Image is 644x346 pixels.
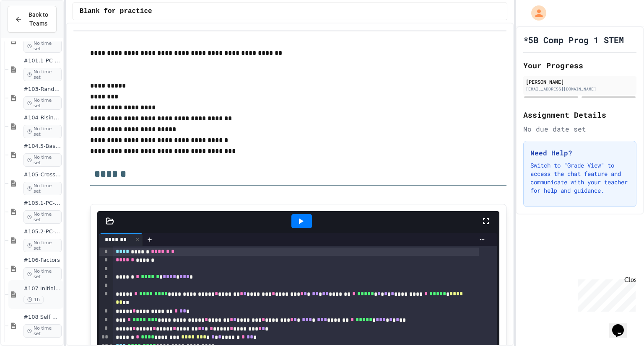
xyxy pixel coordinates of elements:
[530,148,629,158] h3: Need Help?
[23,314,62,321] span: #108 Self made review (15pts)
[523,59,636,71] h2: Your Progress
[523,124,636,134] div: No due date set
[523,34,624,46] h1: *5B Comp Prog 1 STEM
[23,296,44,304] span: 1h
[23,114,62,121] span: #104-Rising Sun Plus
[23,171,62,178] span: #105-Cross Box
[23,125,62,138] span: No time set
[8,6,57,33] button: Back to Teams
[23,182,62,195] span: No time set
[23,39,62,53] span: No time set
[526,86,634,92] div: [EMAIL_ADDRESS][DOMAIN_NAME]
[574,276,636,312] iframe: chat widget
[23,324,62,338] span: No time set
[27,10,49,28] span: Back to Teams
[522,3,548,23] div: My Account
[23,228,62,235] span: #105.2-PC-Box on Box
[23,285,62,292] span: #107 Initials using shapes(11pts)
[23,57,62,65] span: #101.1-PC-Where am I?
[80,6,152,16] span: Blank for practice
[530,161,629,195] p: Switch to "Grade View" to access the chat feature and communicate with your teacher for help and ...
[23,96,62,110] span: No time set
[23,143,62,150] span: #104.5-Basic Graphics Review
[23,153,62,167] span: No time set
[23,200,62,207] span: #105.1-PC-Diagonal line
[3,3,58,53] div: Chat with us now!Close
[23,239,62,252] span: No time set
[609,312,636,338] iframe: chat widget
[23,86,62,93] span: #103-Random Box
[526,78,634,85] div: [PERSON_NAME]
[23,210,62,224] span: No time set
[23,257,62,264] span: #106-Factors
[523,109,636,121] h2: Assignment Details
[23,68,62,81] span: No time set
[23,267,62,281] span: No time set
